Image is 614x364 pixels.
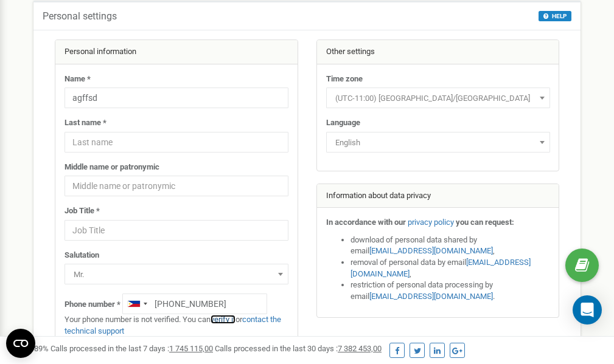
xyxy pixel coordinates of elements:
[65,264,288,284] span: Mr.
[65,205,100,217] label: Job Title *
[65,176,288,196] input: Middle name or patronymic
[65,132,288,153] input: Last name
[65,117,106,129] label: Last name *
[65,299,120,311] label: Phone number *
[369,292,493,301] a: [EMAIL_ADDRESS][DOMAIN_NAME]
[326,132,550,153] span: English
[330,90,546,107] span: (UTC-11:00) Pacific/Midway
[351,258,531,278] a: [EMAIL_ADDRESS][DOMAIN_NAME]
[122,294,267,314] input: +1-800-555-55-55
[43,11,117,22] h5: Personal settings
[51,344,213,353] span: Calls processed in the last 7 days :
[65,220,288,241] input: Job Title
[317,184,559,208] div: Information about data privacy
[65,314,288,337] p: Your phone number is not verified. You can or
[326,88,550,108] span: (UTC-11:00) Pacific/Midway
[326,218,406,227] strong: In accordance with our
[169,344,213,353] u: 1 745 115,00
[65,74,91,85] label: Name *
[351,257,550,280] li: removal of personal data by email ,
[326,117,360,129] label: Language
[456,218,514,227] strong: you can request:
[573,295,602,325] div: Open Intercom Messenger
[408,218,454,227] a: privacy policy
[338,344,382,353] u: 7 382 453,00
[69,266,284,283] span: Mr.
[539,11,571,21] button: HELP
[326,74,363,85] label: Time zone
[317,40,559,64] div: Other settings
[6,329,35,358] button: Open CMP widget
[65,162,159,173] label: Middle name or patronymic
[211,315,235,324] a: verify it
[351,280,550,302] li: restriction of personal data processing by email .
[65,88,288,108] input: Name
[330,134,546,151] span: English
[369,246,493,255] a: [EMAIL_ADDRESS][DOMAIN_NAME]
[65,250,99,261] label: Salutation
[65,315,281,335] a: contact the technical support
[123,294,151,314] div: Telephone country code
[215,344,382,353] span: Calls processed in the last 30 days :
[55,40,298,64] div: Personal information
[351,235,550,257] li: download of personal data shared by email ,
